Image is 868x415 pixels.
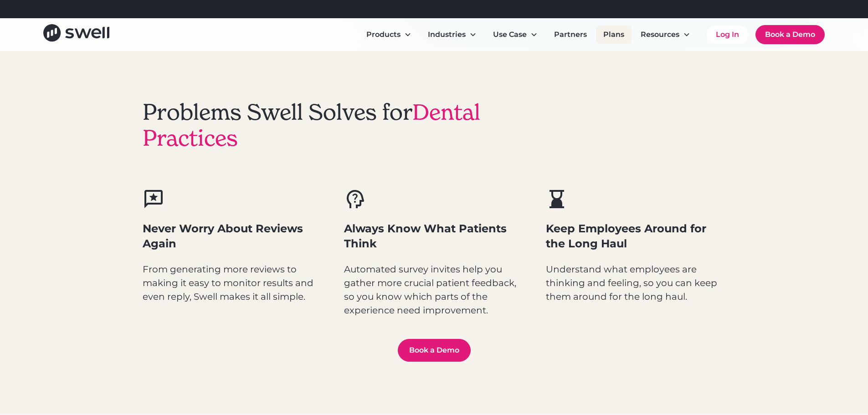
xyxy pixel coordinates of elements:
span: Dental Practices [143,98,480,152]
a: Book a Demo [398,339,471,362]
div: Products [359,26,419,44]
a: Plans [596,26,632,44]
div: Industries [421,26,484,44]
h3: Keep Employees Around for the Long Haul [546,221,726,251]
div: Use Case [493,29,527,40]
div: Products [366,29,401,40]
div: Resources [633,26,698,44]
a: home [43,24,109,45]
a: Log In [707,26,748,44]
div: Use Case [486,26,545,44]
div: Resources [641,29,679,40]
h3: Never Worry About Reviews Again [143,221,323,251]
h2: Problems Swell Solves for [143,99,493,152]
div: Industries [428,29,466,40]
a: Book a Demo [755,25,825,44]
h3: Always Know What Patients Think [344,221,524,251]
a: Partners [547,26,594,44]
p: From generating more reviews to making it easy to monitor results and even reply, Swell makes it ... [143,262,323,303]
p: Understand what employees are thinking and feeling, so you can keep them around for the long haul. [546,262,726,303]
p: Automated survey invites help you gather more crucial patient feedback, so you know which parts o... [344,262,524,317]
